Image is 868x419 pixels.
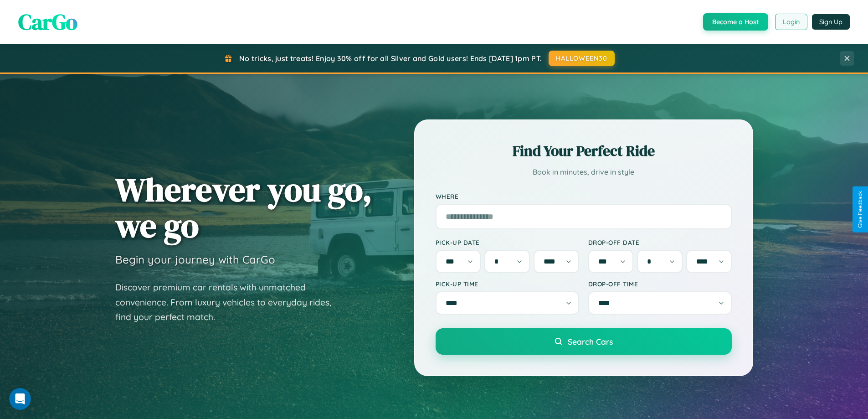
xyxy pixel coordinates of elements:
[775,14,807,30] button: Login
[568,336,613,347] span: Search Cars
[436,280,579,288] label: Pick-up Time
[812,14,850,30] button: Sign Up
[549,51,615,66] button: HALLOWEEN30
[239,54,542,63] span: No tricks, just treats! Enjoy 30% off for all Silver and Gold users! Ends [DATE] 1pm PT.
[115,280,343,325] p: Discover premium car rentals with unmatched convenience. From luxury vehicles to everyday rides, ...
[9,388,31,410] iframe: Intercom live chat
[588,238,732,246] label: Drop-off Date
[18,7,77,37] span: CarGo
[857,191,863,228] div: Give Feedback
[436,166,732,179] p: Book in minutes, drive in style
[115,253,275,266] h3: Begin your journey with CarGo
[436,238,579,246] label: Pick-up Date
[436,192,732,200] label: Where
[703,13,768,31] button: Become a Host
[115,171,372,243] h1: Wherever you go, we go
[436,328,732,355] button: Search Cars
[588,280,732,288] label: Drop-off Time
[436,141,732,161] h2: Find Your Perfect Ride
